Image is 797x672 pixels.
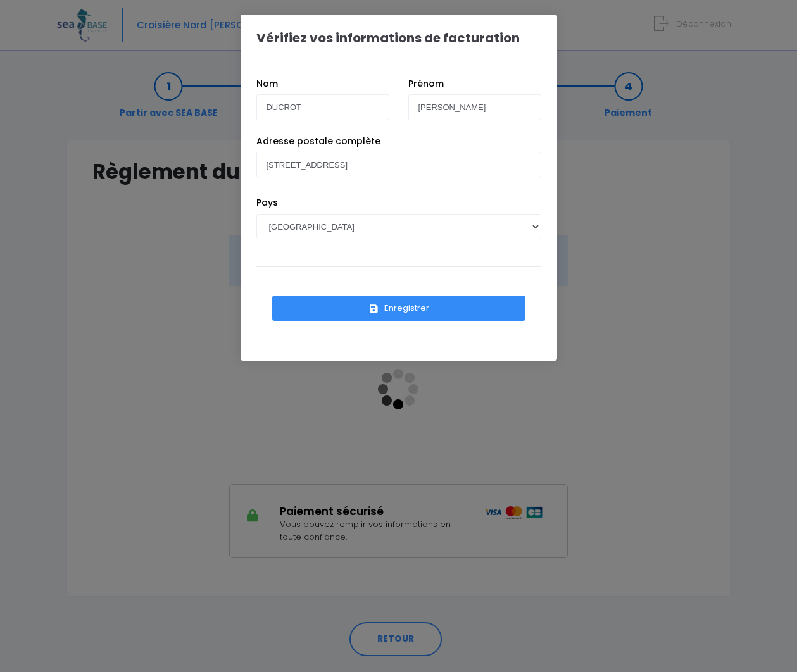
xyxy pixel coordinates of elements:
[256,77,278,90] label: Nom
[272,296,525,321] button: Enregistrer
[256,30,520,46] h1: Vérifiez vos informations de facturation
[256,135,380,148] label: Adresse postale complète
[408,77,444,90] label: Prénom
[256,196,278,209] label: Pays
